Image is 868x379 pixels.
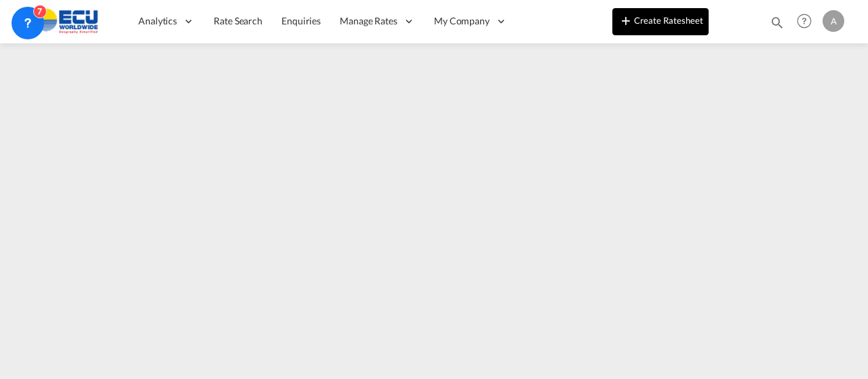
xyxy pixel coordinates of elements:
[823,10,844,32] div: A
[612,8,709,35] button: icon-plus 400-fgCreate Ratesheet
[618,12,634,28] md-icon: icon-plus 400-fg
[138,14,177,28] span: Analytics
[340,14,397,28] span: Manage Rates
[793,9,816,33] span: Help
[434,14,490,28] span: My Company
[214,15,262,26] span: Rate Search
[770,15,785,30] md-icon: icon-magnify
[793,9,823,34] div: Help
[281,15,321,26] span: Enquiries
[20,6,112,37] img: 6cccb1402a9411edb762cf9624ab9cda.png
[770,15,785,35] div: icon-magnify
